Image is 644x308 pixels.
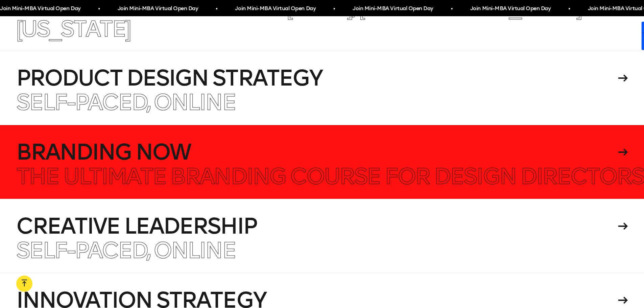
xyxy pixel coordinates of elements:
h4: Creative Leadership [16,215,616,237]
span: • [98,3,100,15]
span: • [216,3,217,15]
span: • [568,3,570,15]
h4: Branding Now [16,141,616,163]
span: Self-paced, Online [16,237,236,264]
h4: Product Design Strategy [16,67,616,89]
span: • [451,3,453,15]
span: • [333,3,335,15]
span: Self-paced, Online [16,89,236,116]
